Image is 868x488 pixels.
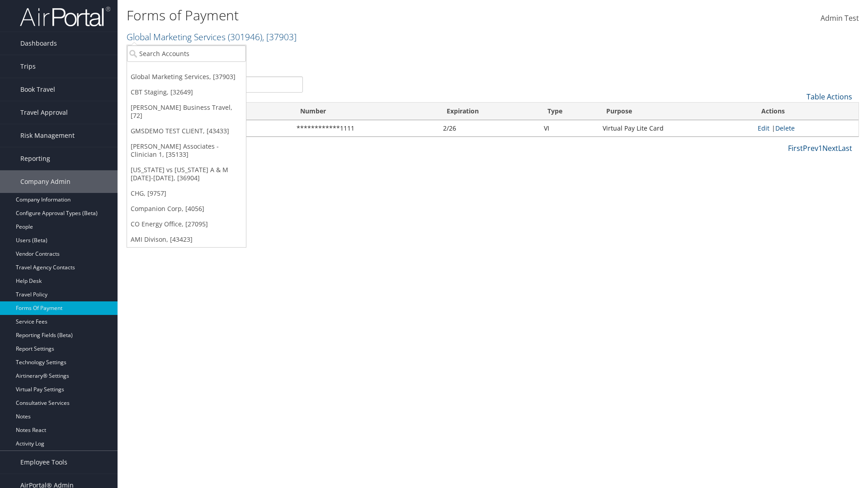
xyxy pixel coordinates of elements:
[20,6,110,27] img: airportal-logo.png
[788,143,803,153] a: First
[127,31,297,43] a: Global Marketing Services
[775,124,795,132] a: Delete
[822,143,838,153] a: Next
[20,124,75,147] span: Risk Management
[20,32,57,55] span: Dashboards
[127,186,246,201] a: CHG, [9757]
[292,103,439,120] th: Number
[127,69,246,84] a: Global Marketing Services, [37903]
[598,120,753,136] td: Virtual Pay Lite Card
[20,101,68,124] span: Travel Approval
[262,31,297,43] span: , [ 37903 ]
[838,143,852,153] a: Last
[818,143,822,153] a: 1
[598,103,753,120] th: Purpose: activate to sort column descending
[127,84,246,100] a: CBT Staging, [32649]
[821,13,859,23] span: Admin Test
[753,120,859,136] td: |
[127,45,246,62] input: Search Accounts
[20,55,36,78] span: Trips
[539,120,598,136] td: VI
[127,232,246,247] a: AMI Divison, [43423]
[807,92,852,102] a: Table Actions
[439,120,539,136] td: 2/26
[127,216,246,232] a: CO Energy Office, [27095]
[803,143,818,153] a: Prev
[821,5,859,33] a: Admin Test
[127,100,246,123] a: [PERSON_NAME] Business Travel, [72]
[20,170,71,193] span: Company Admin
[127,123,246,139] a: GMSDEMO TEST CLIENT, [43433]
[228,31,262,43] span: ( 301946 )
[127,162,246,186] a: [US_STATE] vs [US_STATE] A & M [DATE]-[DATE], [36904]
[20,451,67,474] span: Employee Tools
[539,103,598,120] th: Type
[758,124,769,132] a: Edit
[20,78,55,101] span: Book Travel
[20,147,50,170] span: Reporting
[127,6,615,25] h1: Forms of Payment
[439,103,539,120] th: Expiration: activate to sort column ascending
[753,103,859,120] th: Actions
[127,201,246,216] a: Companion Corp, [4056]
[127,139,246,162] a: [PERSON_NAME] Associates - Clinician 1, [35133]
